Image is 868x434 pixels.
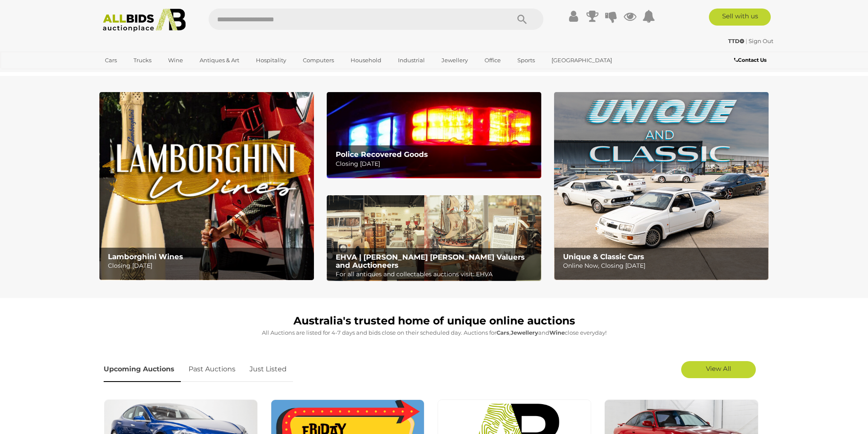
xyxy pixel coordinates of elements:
[392,53,430,67] a: Industrial
[496,329,509,336] strong: Cars
[681,361,756,378] a: View All
[554,92,769,280] a: Unique & Classic Cars Unique & Classic Cars Online Now, Closing [DATE]
[182,357,242,382] a: Past Auctions
[512,53,540,67] a: Sports
[336,269,537,280] p: For all antiques and collectables auctions visit: EHVA
[297,53,340,67] a: Computers
[734,57,766,63] b: Contact Us
[479,53,506,67] a: Office
[327,195,541,281] a: EHVA | Evans Hastings Valuers and Auctioneers EHVA | [PERSON_NAME] [PERSON_NAME] Valuers and Auct...
[108,252,183,261] b: Lamborghini Wines
[327,92,541,178] a: Police Recovered Goods Police Recovered Goods Closing [DATE]
[104,328,765,338] p: All Auctions are listed for 4-7 days and bids close on their scheduled day. Auctions for , and cl...
[163,53,189,67] a: Wine
[128,53,157,67] a: Trucks
[194,53,245,67] a: Antiques & Art
[549,329,565,336] strong: Wine
[554,92,769,280] img: Unique & Classic Cars
[563,260,764,271] p: Online Now, Closing [DATE]
[709,9,771,26] a: Sell with us
[336,150,428,159] b: Police Recovered Goods
[436,53,473,67] a: Jewellery
[99,92,314,280] a: Lamborghini Wines Lamborghini Wines Closing [DATE]
[108,260,309,271] p: Closing [DATE]
[243,357,293,382] a: Just Listed
[336,159,537,169] p: Closing [DATE]
[749,38,773,44] a: Sign Out
[728,38,746,44] a: TTD
[706,365,731,373] span: View All
[546,53,618,67] a: [GEOGRAPHIC_DATA]
[104,357,181,382] a: Upcoming Auctions
[345,53,387,67] a: Household
[746,38,747,44] span: |
[511,329,538,336] strong: Jewellery
[501,9,543,30] button: Search
[563,252,644,261] b: Unique & Classic Cars
[99,92,314,280] img: Lamborghini Wines
[99,53,122,67] a: Cars
[327,92,541,178] img: Police Recovered Goods
[104,315,765,327] h1: Australia's trusted home of unique online auctions
[336,253,525,269] b: EHVA | [PERSON_NAME] [PERSON_NAME] Valuers and Auctioneers
[327,195,541,281] img: EHVA | Evans Hastings Valuers and Auctioneers
[98,9,191,32] img: Allbids.com.au
[250,53,292,67] a: Hospitality
[734,55,769,65] a: Contact Us
[728,38,744,44] strong: TTD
